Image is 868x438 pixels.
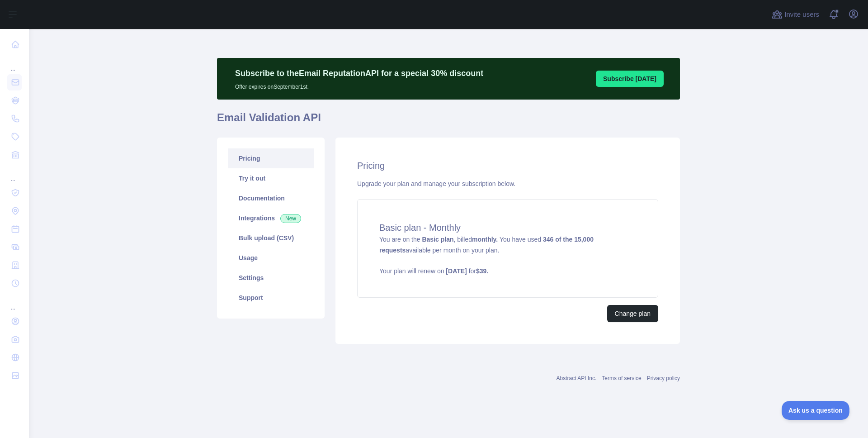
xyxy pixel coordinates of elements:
[228,228,314,248] a: Bulk upload (CSV)
[379,236,594,254] strong: 346 of the 15,000 requests
[235,67,483,80] p: Subscribe to the Email Reputation API for a special 30 % discount
[357,159,658,172] h2: Pricing
[357,179,658,188] div: Upgrade your plan and manage your subscription below.
[472,236,498,243] strong: monthly.
[235,80,483,90] p: Offer expires on September 1st.
[596,71,664,87] button: Subscribe [DATE]
[228,268,314,288] a: Settings
[602,375,641,381] a: Terms of service
[607,305,658,322] button: Change plan
[228,148,314,168] a: Pricing
[784,10,819,20] span: Invite users
[379,267,636,276] p: Your plan will renew on for
[228,168,314,188] a: Try it out
[647,375,680,381] a: Privacy policy
[782,401,850,420] iframe: Toggle Customer Support
[446,267,467,275] strong: [DATE]
[7,293,22,311] div: ...
[228,248,314,268] a: Usage
[217,110,680,132] h1: Email Validation API
[228,188,314,208] a: Documentation
[7,54,22,72] div: ...
[379,221,636,234] h4: Basic plan - Monthly
[280,214,301,223] span: New
[770,7,821,22] button: Invite users
[228,208,314,228] a: Integrations New
[379,236,636,276] span: You are on the , billed You have used available per month on your plan.
[422,236,453,243] strong: Basic plan
[476,267,488,275] strong: $ 39 .
[557,375,597,381] a: Abstract API Inc.
[228,288,314,308] a: Support
[7,165,22,183] div: ...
